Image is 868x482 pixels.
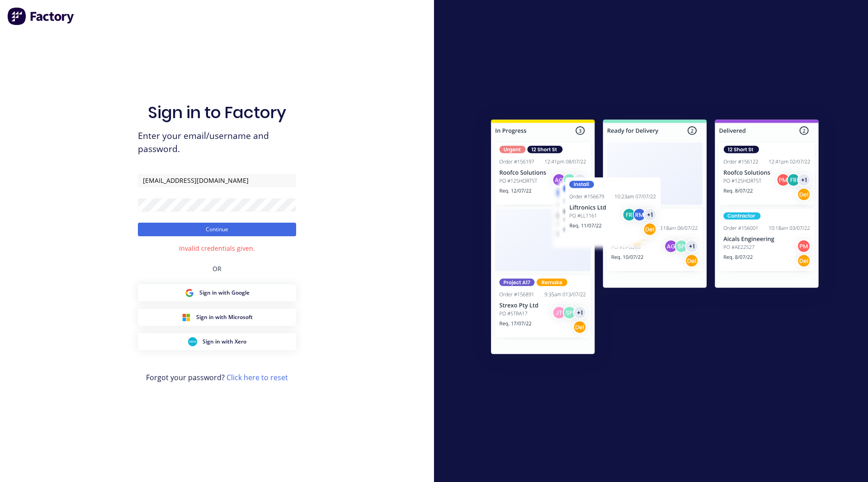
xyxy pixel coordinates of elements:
[138,223,296,236] button: Continue
[138,309,296,326] button: Microsoft Sign inSign in with Microsoft
[138,333,296,350] button: Xero Sign inSign in with Xero
[203,338,246,346] span: Sign in with Xero
[138,174,296,187] input: Email/Username
[148,103,286,122] h1: Sign in to Factory
[7,7,75,25] img: Factory
[226,372,288,382] a: Click here to reset
[199,289,250,297] span: Sign in with Google
[196,313,253,321] span: Sign in with Microsoft
[471,101,839,376] img: Sign in
[182,313,191,322] img: Microsoft Sign in
[138,284,296,301] button: Google Sign inSign in with Google
[146,372,288,383] span: Forgot your password?
[185,288,194,297] img: Google Sign in
[188,337,197,346] img: Xero Sign in
[138,129,296,156] span: Enter your email/username and password.
[212,253,222,284] div: OR
[179,243,255,253] div: Invalid credentials given.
